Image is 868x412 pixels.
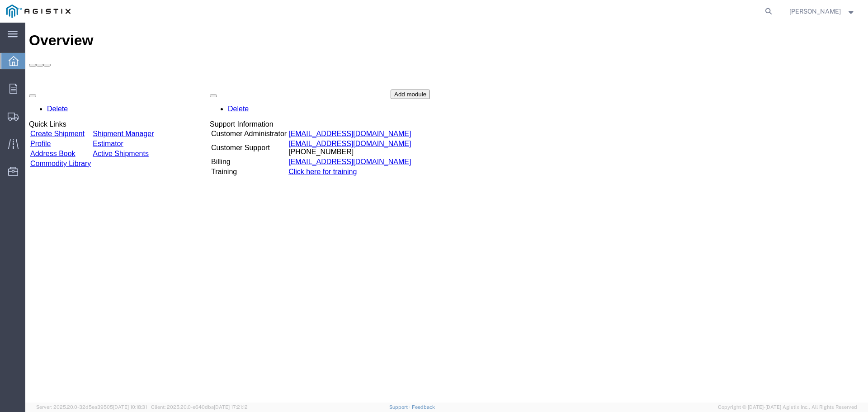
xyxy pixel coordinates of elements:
iframe: FS Legacy Container [25,23,868,403]
span: [DATE] 10:18:31 [113,404,147,410]
a: Support [389,404,412,410]
button: Add module [365,67,405,76]
a: Feedback [412,404,435,410]
td: Billing [185,135,262,144]
td: [PHONE_NUMBER] [263,117,386,134]
a: Shipment Manager [67,107,128,115]
img: logo [6,5,71,18]
a: Delete [203,82,223,90]
span: Client: 2025.20.0-e640dba [151,404,248,410]
span: Server: 2025.20.0-32d5ea39505 [36,404,147,410]
span: [DATE] 17:21:12 [214,404,248,410]
a: [EMAIL_ADDRESS][DOMAIN_NAME] [263,107,386,115]
a: Active Shipments [67,127,123,135]
a: [EMAIL_ADDRESS][DOMAIN_NAME] [263,117,386,125]
span: Copyright © [DATE]-[DATE] Agistix Inc., All Rights Reserved [718,403,857,411]
td: Customer Administrator [185,107,262,116]
td: Training [185,145,262,154]
a: Profile [5,117,25,125]
a: Estimator [67,117,98,125]
a: Address Book [5,127,50,135]
a: [EMAIL_ADDRESS][DOMAIN_NAME] [263,135,386,143]
div: Support Information [184,98,387,106]
td: Customer Support [185,117,262,134]
button: [PERSON_NAME] [789,6,856,17]
a: Commodity Library [5,137,66,145]
span: Robin Heng [789,6,841,16]
a: Click here for training [263,145,331,153]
